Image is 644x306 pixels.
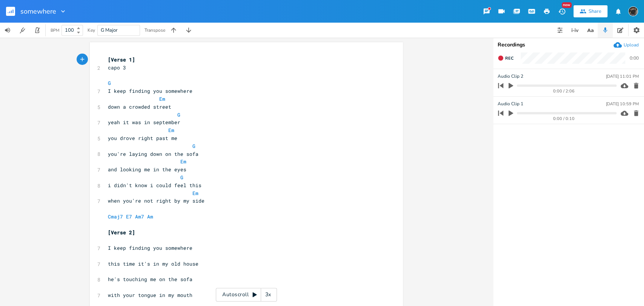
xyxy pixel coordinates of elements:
div: BPM [51,28,59,32]
button: Share [573,5,607,17]
div: New [562,2,572,8]
span: you drove right past me [108,135,177,141]
span: Am7 [135,213,144,220]
span: Am [147,213,153,220]
div: Key [88,28,95,32]
span: I keep finding you somewhere [108,244,192,251]
span: when you're not right by my side [108,197,204,204]
span: i didn't know i could feel this [108,182,201,189]
span: yeah it was in september [108,119,180,126]
span: [Verse 1] [108,56,135,63]
span: G [192,143,195,149]
img: August Tyler Gallant [628,6,638,16]
span: this time it's in my old house [108,260,198,267]
span: Cmaj7 [108,213,123,220]
span: you're laying down on the sofa [108,151,198,157]
button: Rec [495,52,516,64]
span: Audio Clip 1 [498,100,523,108]
div: 3x [261,288,275,301]
div: Share [589,8,601,15]
div: [DATE] 10:59 PM [606,102,639,106]
div: Recordings [498,42,639,48]
button: Upload [613,41,639,49]
span: somewhere [20,8,56,15]
span: Rec [505,55,513,61]
span: and looking me in the eyes [108,166,186,173]
div: Transpose [144,28,165,32]
span: G Major [101,27,118,34]
span: Em [159,95,165,102]
span: G [180,174,183,181]
div: 0:00 / 2:06 [511,89,616,93]
div: Autoscroll [216,288,277,301]
span: with your tongue in my mouth [108,292,192,298]
span: G [108,80,111,86]
span: he's touching me on the sofa [108,276,192,283]
span: Em [192,190,198,197]
span: down a crowded street [108,103,171,110]
button: New [554,5,569,18]
span: Em [180,158,186,165]
div: Upload [624,42,639,48]
span: E7 [126,213,132,220]
div: 0:00 [630,56,639,60]
div: 0:00 / 0:10 [511,117,616,121]
span: [Verse 2] [108,229,135,236]
span: Em [168,127,174,134]
span: capo 3 [108,64,126,71]
span: G [177,111,180,118]
span: Audio Clip 2 [498,73,523,80]
span: I keep finding you somewhere [108,88,192,94]
div: [DATE] 11:01 PM [606,74,639,78]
